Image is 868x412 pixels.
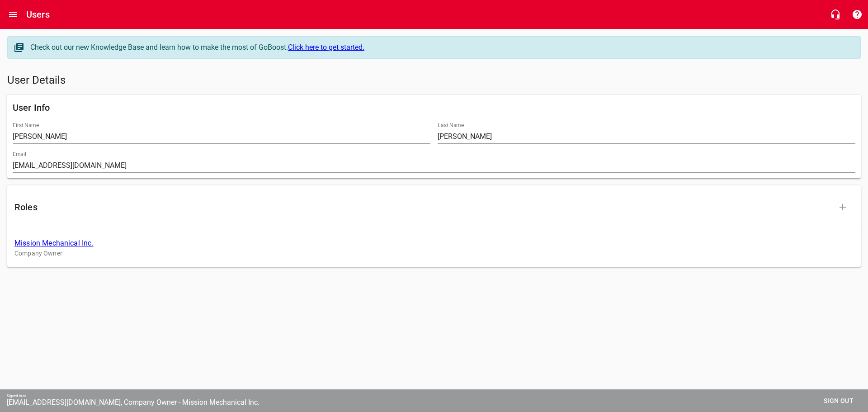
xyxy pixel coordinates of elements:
label: First Name [13,123,39,128]
h5: User Details [7,73,861,88]
div: Check out our new Knowledge Base and learn how to make the most of GoBoost. [30,42,851,53]
button: Open drawer [2,4,24,25]
button: Live Chat [825,4,846,25]
label: Last Name [438,123,464,128]
a: Mission Mechanical Inc. [14,239,93,247]
h6: Roles [14,200,832,214]
h6: User Info [13,100,855,115]
a: Click here to get started. [288,43,364,52]
div: Signed in as [7,394,868,398]
p: Company Owner [14,249,839,258]
button: Add Role [832,196,854,218]
button: Support Portal [846,4,868,25]
button: Sign out [816,393,861,409]
div: [EMAIL_ADDRESS][DOMAIN_NAME], Company Owner - Mission Mechanical Inc. [7,398,868,407]
span: Sign out [820,395,858,407]
label: Email [13,152,26,157]
h6: Users [26,7,50,22]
